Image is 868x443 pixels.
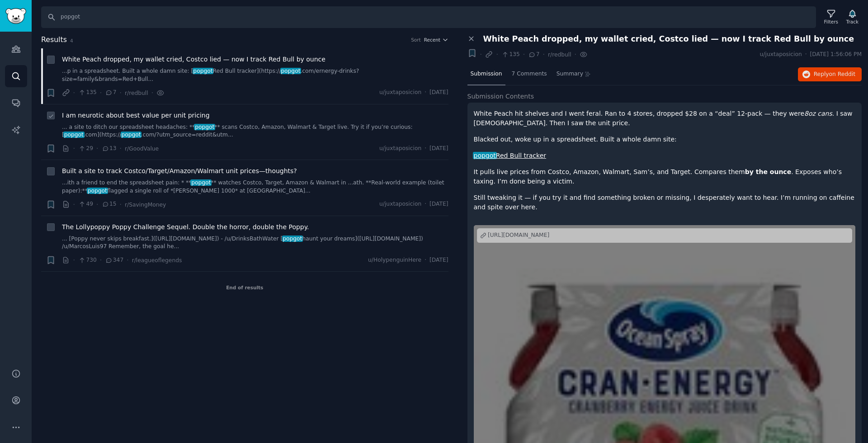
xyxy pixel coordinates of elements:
[63,132,85,138] span: popgot
[5,8,26,24] img: GummySearch logo
[62,111,210,120] a: I am neurotic about best value per unit pricing
[100,255,102,265] span: ·
[282,236,303,242] span: popgot
[474,152,547,159] a: popgotRed Bull tracker
[846,19,859,25] div: Track
[471,70,502,78] span: Submission
[41,6,816,28] input: Search Keyword
[474,167,856,186] p: It pulls live prices from Costco, Amazon, Walmart, Sam’s, and Target. Compares them . Exposes who...
[102,145,117,153] span: 13
[120,88,122,98] span: ·
[105,89,116,97] span: 7
[483,34,854,44] span: White Peach dropped, my wallet cried, Costco lied — now I track Red Bull by ounce
[190,179,212,186] span: popgot
[557,70,583,78] span: Summary
[78,200,93,208] span: 49
[543,50,545,59] span: ·
[425,145,426,153] span: ·
[120,200,122,209] span: ·
[474,135,856,144] p: Blacked out, woke up in a spreadsheet. Built a whole damn site:
[480,50,482,59] span: ·
[824,19,838,25] div: Filters
[810,51,862,59] span: [DATE] 1:56:06 PM
[798,67,862,82] button: Replyon Reddit
[78,89,97,97] span: 135
[368,256,421,264] span: u/HolypenguinHere
[829,71,855,77] span: on Reddit
[488,231,549,240] div: [URL][DOMAIN_NAME]
[62,222,309,232] a: The Lollypoppy Poppy Challenge Sequel. Double the horror, double the Poppy.
[496,50,498,59] span: ·
[429,200,448,208] span: [DATE]
[760,51,802,59] span: u/juxtaposicion
[429,145,448,153] span: [DATE]
[62,179,448,195] a: ...ith a friend to end the spreadsheet pain: * **popgot** watches Costco, Target, Amazon & Walmar...
[501,51,520,59] span: 135
[73,144,75,153] span: ·
[379,145,421,153] span: u/juxtaposicion
[814,71,855,79] span: Reply
[78,145,93,153] span: 29
[411,37,421,43] div: Sort
[473,152,497,159] span: popgot
[62,55,325,64] a: White Peach dropped, my wallet cried, Costco lied — now I track Red Bull by ounce
[120,144,122,153] span: ·
[125,202,166,208] span: r/SavingMoney
[512,70,547,78] span: 7 Comments
[424,37,448,43] button: Recent
[87,188,108,194] span: popgot
[102,200,117,208] span: 15
[78,256,97,264] span: 730
[804,110,832,117] em: 8oz cans
[96,144,98,153] span: ·
[62,67,448,83] a: ...p in a spreadsheet. Built a whole damn site: [popgotRed Bull tracker](https://popgot.com/erner...
[805,51,807,59] span: ·
[280,68,302,74] span: popgot
[474,193,856,212] p: Still tweaking it — if you try it and find something broken or missing, I desperately want to hea...
[523,50,525,59] span: ·
[379,200,421,208] span: u/juxtaposicion
[41,34,67,46] span: Results
[73,88,75,98] span: ·
[105,256,123,264] span: 347
[425,89,426,97] span: ·
[474,109,856,128] p: White Peach hit shelves and I went feral. Ran to 4 stores, dropped $28 on a “deal” 12-pack — they...
[379,89,421,97] span: u/juxtaposicion
[425,256,426,264] span: ·
[467,92,534,101] span: Submission Contents
[121,132,142,138] span: popgot
[62,123,448,139] a: ... a site to ditch our spreadsheet headaches: **popgot** scans Costco, Amazon, Walmart & Target ...
[62,235,448,251] a: ... [Poppy never skips breakfast.]([URL][DOMAIN_NAME]) - /u/DrinksBathWater [popgothaunt your dre...
[127,255,128,265] span: ·
[528,51,539,59] span: 7
[125,146,159,152] span: r/GoodValue
[843,8,862,27] button: Track
[193,68,214,74] span: popgot
[429,89,448,97] span: [DATE]
[745,168,791,175] strong: by the ounce
[73,255,75,265] span: ·
[429,256,448,264] span: [DATE]
[96,200,98,209] span: ·
[70,38,73,43] span: 4
[41,272,448,303] div: End of results
[62,166,297,176] a: Built a site to track Costco/Target/Amazon/Walmart unit prices—thoughts?
[132,257,182,264] span: r/leagueoflegends
[73,200,75,209] span: ·
[151,88,153,98] span: ·
[424,37,440,43] span: Recent
[425,200,426,208] span: ·
[100,88,102,98] span: ·
[125,90,148,96] span: r/redbull
[194,124,215,130] span: popgot
[548,52,571,58] span: r/redbull
[575,50,576,59] span: ·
